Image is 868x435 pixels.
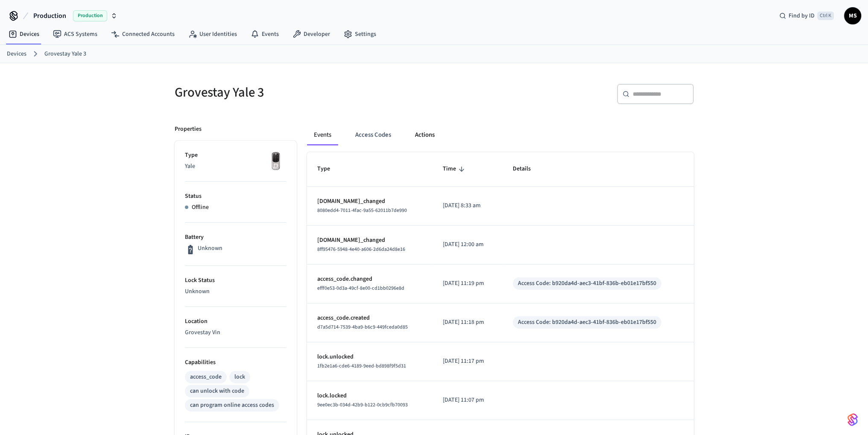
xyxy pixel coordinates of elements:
[317,323,408,331] span: d7a5d714-7539-4ba9-b6c9-449fceda0d85
[185,317,286,326] p: Location
[185,328,286,337] p: Grovestay Vin
[307,125,694,145] div: ant example
[181,26,244,42] a: User Identities
[104,26,181,42] a: Connected Accounts
[185,287,286,296] p: Unknown
[408,125,441,145] button: Actions
[817,12,834,20] span: Ctrl K
[198,244,222,253] p: Unknown
[44,50,86,59] a: Grovestay Yale 3
[513,162,542,176] span: Details
[185,192,286,201] p: Status
[190,387,244,396] div: can unlock with code
[317,246,405,253] span: 8ff95476-5948-4e40-a606-2d6da24d8e16
[443,279,492,288] p: [DATE] 11:19 pm
[307,125,338,145] button: Events
[190,401,274,410] div: can program online access codes
[845,8,860,24] span: MS
[317,275,422,284] p: access_code.changed
[317,353,422,362] p: lock.unlocked
[73,10,107,21] span: Production
[317,285,404,292] span: efff0e53-0d3a-49cf-8e00-cd1bb0296e8d
[2,26,46,42] a: Devices
[317,362,406,370] span: 1fb2e1a6-cde6-4189-9eed-bd898f9f5d31
[317,207,407,214] span: 8080edd4-7011-4fac-9a55-62011b7de990
[317,314,422,323] p: access_code.created
[317,391,422,400] p: lock.locked
[244,26,286,42] a: Events
[348,125,398,145] button: Access Codes
[317,197,422,206] p: [DOMAIN_NAME]_changed
[185,162,286,171] p: Yale
[190,373,222,382] div: access_code
[772,8,841,24] div: Find by IDCtrl K
[317,236,422,245] p: [DOMAIN_NAME]_changed
[518,318,656,327] div: Access Code: b920da4d-aec3-41bf-836b-eb01e17bf550
[175,84,429,101] h5: Grovestay Yale 3
[443,318,492,327] p: [DATE] 11:18 pm
[286,26,337,42] a: Developer
[848,413,858,426] img: SeamLogoGradient.69752ec5.svg
[234,373,245,382] div: lock
[317,162,341,176] span: Type
[844,7,861,24] button: MS
[192,203,209,212] p: Offline
[443,162,467,176] span: Time
[443,357,492,366] p: [DATE] 11:17 pm
[175,125,202,134] p: Properties
[33,11,66,21] span: Production
[443,240,492,249] p: [DATE] 12:00 am
[185,151,286,160] p: Type
[789,12,815,20] span: Find by ID
[337,26,383,42] a: Settings
[518,279,656,288] div: Access Code: b920da4d-aec3-41bf-836b-eb01e17bf550
[7,50,26,59] a: Devices
[185,233,286,242] p: Battery
[185,276,286,285] p: Lock Status
[185,358,286,367] p: Capabilities
[317,401,408,409] span: 9ee0ec3b-034d-42b9-b122-0cb9cfb70093
[46,26,104,42] a: ACS Systems
[443,396,492,405] p: [DATE] 11:07 pm
[265,151,286,172] img: Yale Assure Touchscreen Wifi Smart Lock, Satin Nickel, Front
[443,201,492,210] p: [DATE] 8:33 am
